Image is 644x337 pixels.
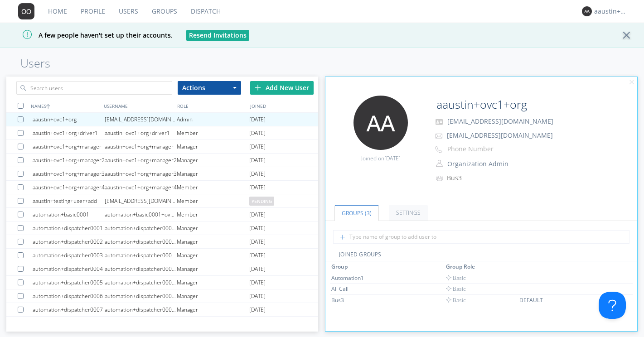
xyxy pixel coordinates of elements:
span: Basic [446,296,466,304]
img: 373638.png [18,3,34,19]
a: automation+dispatcher0004automation+dispatcher0004+ovc1+orgManager[DATE] [6,262,318,276]
div: aaustin+ovc1+org [33,113,105,126]
div: aaustin+ovc1+org+manager3 [105,167,177,180]
div: Automation1 [331,274,399,282]
a: automation+dispatcher0005automation+dispatcher0005+ovc1+orgManager[DATE] [6,276,318,289]
div: automation+dispatcher0006 [33,289,105,303]
div: [EMAIL_ADDRESS][DOMAIN_NAME] [105,194,177,207]
div: Manager [177,303,249,316]
div: ROLE [175,99,248,112]
button: Resend Invitations [186,30,249,41]
a: automation+dispatcher0007automation+dispatcher0007+ovc1+orgManager[DATE] [6,303,318,317]
img: person-outline.svg [436,160,443,167]
div: aaustin+ovc1+org+manager [33,140,105,153]
img: 373638.png [582,6,592,16]
div: aaustin+ovc1+org+manager4 [105,181,177,194]
div: Manager [177,167,249,180]
div: Member [177,181,249,194]
div: automation+dispatcher0001+ovc1+org [105,221,177,235]
span: [DATE] [249,113,266,126]
input: Search users [16,81,172,95]
div: Add New User [250,81,314,95]
th: Toggle SortBy [518,261,603,272]
span: [DATE] [249,276,266,289]
div: Manager [177,221,249,235]
img: plus.svg [255,84,261,91]
div: aaustin+ovc1+org+manager4 [33,181,105,194]
span: [DATE] [249,181,266,194]
div: Manager [177,276,249,289]
span: [DATE] [249,154,266,167]
div: aaustin+ovc1+org+driver1 [105,126,177,140]
div: Admin [177,113,249,126]
span: Basic [446,274,466,282]
th: Toggle SortBy [330,261,445,272]
div: Manager [177,317,249,330]
div: automation+basic0001+ovc1+org [105,208,177,221]
button: Organization Admin [444,158,535,170]
div: Bus3 [447,173,523,183]
div: JOINED [248,99,321,112]
div: aaustin+ovc1+org+manager2 [33,154,105,167]
span: [DATE] [249,140,266,154]
a: automation+dispatcher0002automation+dispatcher0002+ovc1+orgManager[DATE] [6,235,318,249]
div: automation+dispatcher0004 [33,262,105,275]
div: aaustin+ovc1+org+driver1 [33,126,105,140]
a: aaustin+testing+user+add[EMAIL_ADDRESS][DOMAIN_NAME]Memberpending [6,194,318,208]
img: phone-outline.svg [435,146,442,153]
input: Name [433,96,579,114]
div: automation+dispatcher0001 [33,221,105,235]
a: aaustin+ovc1+org+manager2aaustin+ovc1+org+manager2Manager[DATE] [6,154,318,167]
a: automation+dispatcher0001automation+dispatcher0001+ovc1+orgManager[DATE] [6,221,318,235]
div: aaustin+ovc1+org+manager2 [105,154,177,167]
div: Manager [177,154,249,167]
div: automation+dispatcher0002+ovc1+org [105,235,177,248]
div: Member [177,126,249,140]
div: Member [177,194,249,207]
div: automation+dispatcher0006+ovc1+org [105,289,177,303]
div: aaustin+ovc1+org+manager3 [33,167,105,180]
div: automation+dispatcher0007+ovc1+org [105,303,177,316]
div: automation+dispatcher0003+ovc1+org [105,249,177,262]
div: aaustin+ovc1+org [594,7,628,16]
a: Settings [389,205,428,221]
div: automation+dispatcher0005 [33,276,105,289]
div: All Call [331,285,399,293]
div: automation+dispatcher0008 [33,317,105,330]
a: aaustin+ovc1+org+driver1aaustin+ovc1+org+driver1Member[DATE] [6,126,318,140]
div: automation+dispatcher0004+ovc1+org [105,262,177,275]
div: JOINED GROUPS [325,250,637,261]
a: automation+basic0001automation+basic0001+ovc1+orgMember[DATE] [6,208,318,221]
span: [DATE] [249,126,266,140]
div: Member [177,208,249,221]
span: [DATE] [249,249,266,262]
div: NAMES [29,99,102,112]
img: cancel.svg [629,79,635,86]
span: [DATE] [249,262,266,276]
div: Bus3 [331,296,399,304]
div: DEFAULT [519,296,587,304]
span: A few people haven't set up their accounts. [7,31,173,39]
span: [DATE] [249,289,266,303]
span: [DATE] [249,235,266,249]
span: Joined on [361,154,401,162]
div: automation+dispatcher0005+ovc1+org [105,276,177,289]
div: Manager [177,289,249,303]
img: icon-alert-users-thin-outline.svg [436,172,445,184]
div: automation+basic0001 [33,208,105,221]
div: automation+dispatcher0002 [33,235,105,248]
th: Toggle SortBy [445,261,518,272]
span: [DATE] [249,208,266,221]
div: Manager [177,140,249,153]
span: [DATE] [249,167,266,181]
div: Manager [177,262,249,275]
div: aaustin+ovc1+org+manager [105,140,177,153]
div: aaustin+testing+user+add [33,194,105,207]
span: [EMAIL_ADDRESS][DOMAIN_NAME] [447,117,553,125]
span: Basic [446,285,466,293]
span: [DATE] [249,221,266,235]
div: Manager [177,235,249,248]
div: automation+dispatcher0003 [33,249,105,262]
div: USERNAME [102,99,174,112]
div: Manager [177,249,249,262]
